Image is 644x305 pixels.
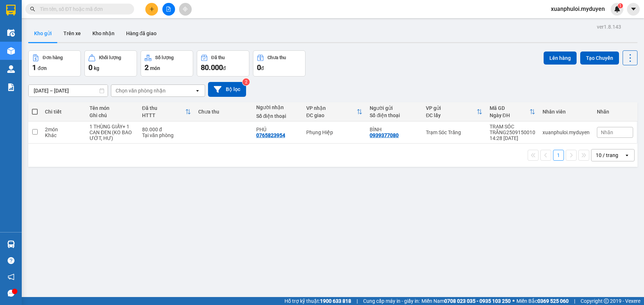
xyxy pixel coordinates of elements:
[545,4,611,13] span: xuanphuloi.myduyen
[490,112,529,118] div: Ngày ĐH
[90,112,135,118] div: Ghi chú
[261,65,264,71] span: đ
[444,298,511,304] strong: 0708 023 035 - 0935 103 250
[45,132,82,138] div: Khác
[516,297,569,305] span: Miền Bắc
[183,7,188,12] span: aim
[116,87,166,94] div: Chọn văn phòng nhận
[306,129,362,135] div: Phụng Hiệp
[149,7,154,12] span: plus
[45,127,82,132] div: 2 món
[145,3,158,16] button: plus
[7,65,15,73] img: warehouse-icon
[201,63,223,72] span: 80.000
[490,124,535,135] div: TRẠM SÓC TRĂNG2509150010
[306,105,357,111] div: VP nhận
[543,129,590,135] div: xuanphuloi.myduyen
[32,63,36,72] span: 1
[7,83,15,91] img: solution-icon
[256,132,285,138] div: 0765823954
[426,112,476,118] div: ĐC lấy
[370,127,419,132] div: BÌNH
[120,25,162,42] button: Hàng đã giao
[303,102,366,121] th: Toggle SortBy
[87,25,120,42] button: Kho nhận
[490,135,535,141] div: 14:28 [DATE]
[142,127,191,132] div: 80.000 đ
[544,51,577,65] button: Lên hàng
[84,50,137,77] button: Khối lượng0kg
[370,105,419,111] div: Người gửi
[596,152,618,159] div: 10 / trang
[256,127,299,132] div: PHÚ
[28,25,58,42] button: Kho gửi
[30,7,35,12] span: search
[8,290,14,297] span: message
[223,65,226,71] span: đ
[614,6,620,12] img: icon-new-feature
[7,47,15,55] img: warehouse-icon
[7,29,15,37] img: warehouse-icon
[619,3,622,8] span: 1
[624,152,630,158] svg: open
[486,102,539,121] th: Toggle SortBy
[7,240,15,248] img: warehouse-icon
[142,105,185,111] div: Đã thu
[512,300,515,302] span: ⚪️
[553,150,564,161] button: 1
[284,297,351,305] span: Hỗ trợ kỹ thuật:
[28,50,81,77] button: Đơn hàng1đơn
[421,297,511,305] span: Miền Nam
[543,109,590,115] div: Nhân viên
[90,105,135,111] div: Tên món
[604,298,609,304] span: copyright
[597,23,621,31] div: ver 1.8.143
[208,82,246,97] button: Bộ lọc
[58,25,87,42] button: Trên xe
[320,298,351,304] strong: 1900 633 818
[242,78,250,86] sup: 2
[426,105,476,111] div: VP gửi
[90,124,135,141] div: 1 THÙNG GIẤY+ 1 CAN ĐEN (KO BAO ƯỚT, HƯ)
[211,55,225,60] div: Đã thu
[426,129,482,135] div: Trạm Sóc Trăng
[306,112,357,118] div: ĐC giao
[29,85,108,96] input: Select a date range.
[162,3,175,16] button: file-add
[99,55,121,60] div: Khối lượng
[195,88,200,94] svg: open
[166,7,171,12] span: file-add
[267,55,286,60] div: Chưa thu
[422,102,486,121] th: Toggle SortBy
[363,297,420,305] span: Cung cấp máy in - giấy in:
[138,102,195,121] th: Toggle SortBy
[256,104,299,110] div: Người nhận
[618,3,623,8] sup: 1
[38,65,47,71] span: đơn
[88,63,92,72] span: 0
[597,109,633,115] div: Nhãn
[8,273,14,280] span: notification
[150,65,160,71] span: món
[357,297,358,305] span: |
[45,109,82,115] div: Chi tiết
[256,113,299,119] div: Số điện thoại
[574,297,575,305] span: |
[179,3,192,16] button: aim
[370,132,399,138] div: 0939377080
[630,6,637,12] span: caret-down
[253,50,306,77] button: Chưa thu0đ
[142,112,185,118] div: HTTT
[155,55,174,60] div: Số lượng
[580,51,619,65] button: Tạo Chuyến
[198,109,249,115] div: Chưa thu
[142,132,191,138] div: Tại văn phòng
[94,65,99,71] span: kg
[141,50,193,77] button: Số lượng2món
[8,257,14,264] span: question-circle
[40,5,125,13] input: Tìm tên, số ĐT hoặc mã đơn
[145,63,149,72] span: 2
[43,55,63,60] div: Đơn hàng
[490,105,529,111] div: Mã GD
[197,50,249,77] button: Đã thu80.000đ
